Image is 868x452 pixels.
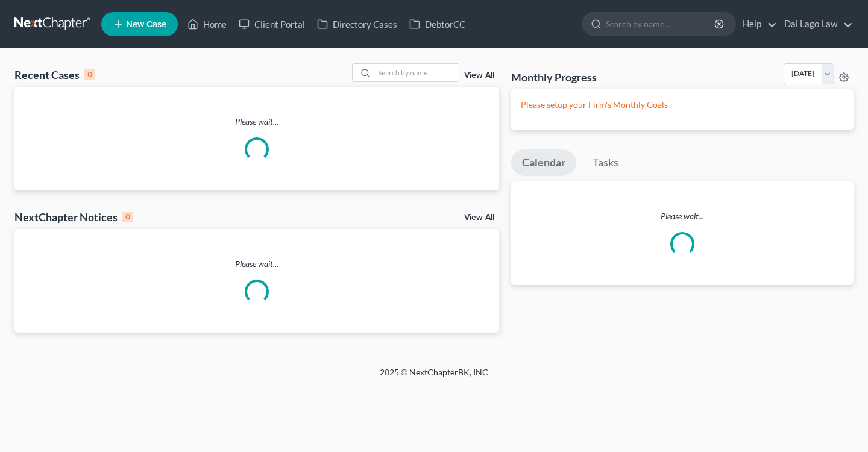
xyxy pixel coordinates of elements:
[737,13,777,35] a: Help
[511,210,854,222] p: Please wait...
[606,13,716,35] input: Search by name...
[778,13,853,35] a: Dal Lago Law
[582,149,629,176] a: Tasks
[464,213,494,222] a: View All
[14,258,499,270] p: Please wait...
[511,149,576,176] a: Calendar
[122,212,133,222] div: 0
[403,13,471,35] a: DebtorCC
[511,70,597,84] h3: Monthly Progress
[14,116,499,128] p: Please wait...
[181,13,233,35] a: Home
[374,64,459,81] input: Search by name...
[90,366,778,388] div: 2025 © NextChapterBK, INC
[84,69,95,80] div: 0
[14,67,95,82] div: Recent Cases
[14,210,133,224] div: NextChapter Notices
[521,99,844,111] p: Please setup your Firm's Monthly Goals
[311,13,403,35] a: Directory Cases
[126,20,166,29] span: New Case
[464,71,494,80] a: View All
[233,13,311,35] a: Client Portal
